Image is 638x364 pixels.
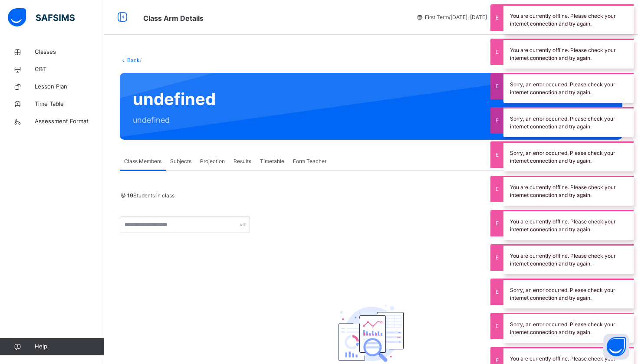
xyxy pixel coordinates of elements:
[127,57,140,63] a: Back
[127,192,174,200] span: Students in class
[603,334,629,360] button: Open asap
[293,157,326,165] span: Form Teacher
[35,65,104,74] span: CBT
[8,8,75,26] img: safsims
[416,13,487,21] span: session/term information
[339,305,404,362] img: classEmptyState.7d4ec5dc6d57f4e1adfd249b62c1c528.svg
[124,157,161,165] span: Class Members
[503,141,634,171] div: Sorry, an error occurred. Please check your internet connection and try again.
[127,192,133,199] b: 19
[35,82,104,91] span: Lesson Plan
[170,157,191,165] span: Subjects
[503,279,634,308] div: Sorry, an error occurred. Please check your internet connection and try again.
[503,244,634,274] div: You are currently offline. Please check your internet connection and try again.
[503,73,634,103] div: Sorry, an error occurred. Please check your internet connection and try again.
[35,117,104,126] span: Assessment Format
[143,14,204,23] span: Class Arm Details
[233,157,251,165] span: Results
[35,342,104,351] span: Help
[35,100,104,108] span: Time Table
[503,4,634,34] div: You are currently offline. Please check your internet connection and try again.
[503,210,634,240] div: You are currently offline. Please check your internet connection and try again.
[260,157,284,165] span: Timetable
[503,176,634,206] div: You are currently offline. Please check your internet connection and try again.
[35,48,104,56] span: Classes
[503,107,634,137] div: Sorry, an error occurred. Please check your internet connection and try again.
[503,39,634,69] div: You are currently offline. Please check your internet connection and try again.
[140,57,141,63] span: /
[503,313,634,343] div: Sorry, an error occurred. Please check your internet connection and try again.
[200,157,225,165] span: Projection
